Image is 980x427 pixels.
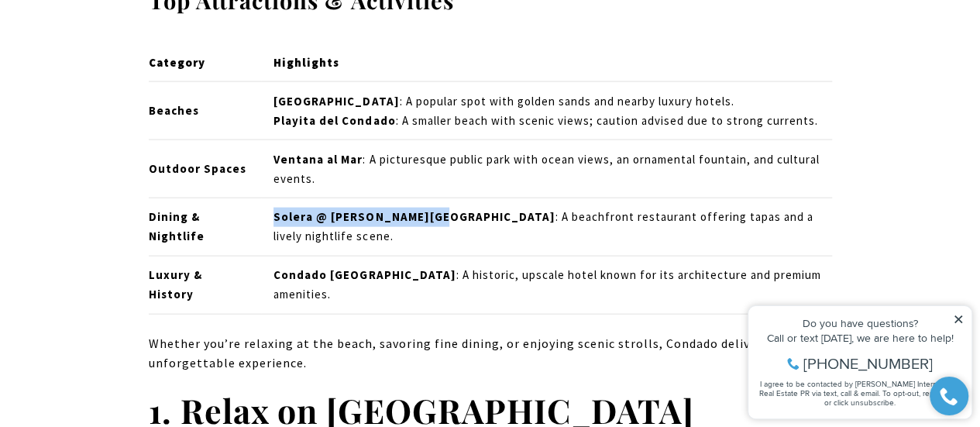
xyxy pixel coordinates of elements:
strong: Highlights [273,55,339,70]
div: Do you have questions? [16,35,224,46]
span: [PHONE_NUMBER] [64,73,193,88]
strong: Ventana al Mar [273,152,363,167]
p: Whether you’re relaxing at the beach, savoring fine dining, or enjoying scenic strolls, Condado d... [149,334,832,374]
strong: Luxury & History [149,267,202,301]
strong: Dining & Nightlife [149,209,205,243]
strong: Beaches [149,103,199,118]
strong: [GEOGRAPHIC_DATA] [273,94,399,108]
td: : A beachfront restaurant offering tapas and a lively nightlife scene. [261,198,832,256]
td: : A popular spot with golden sands and nearby luxury hotels. : A smaller beach with scenic views;... [261,82,832,140]
strong: Outdoor Spaces [149,161,246,176]
strong: Condado [GEOGRAPHIC_DATA] [273,267,456,282]
td: : A historic, upscale hotel known for its architecture and premium amenities. [261,256,832,314]
span: I agree to be contacted by [PERSON_NAME] International Real Estate PR via text, call & email. To ... [19,95,221,125]
div: Call or text [DATE], we are here to help! [16,50,224,60]
strong: Playita del Condado [273,113,395,128]
strong: Solera @ [PERSON_NAME][GEOGRAPHIC_DATA] [273,209,555,224]
strong: Category [149,55,205,70]
td: : A picturesque public park with ocean views, an ornamental fountain, and cultural events. [261,140,832,198]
